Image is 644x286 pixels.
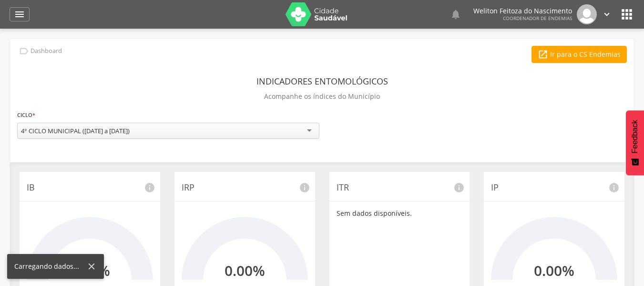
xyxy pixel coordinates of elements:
p: Weliton Feitoza do Nascimento [473,8,572,14]
p: IB [27,181,153,194]
header: Indicadores Entomológicos [256,73,388,90]
h2: 0.00% [534,263,574,278]
a:  [602,4,612,24]
p: Sem dados disponíveis. [337,209,463,218]
i:  [19,46,29,56]
i: info [144,182,155,193]
i:  [538,49,548,60]
p: Acompanhe os índices do Município [264,90,380,103]
p: Dashboard [31,47,62,55]
span: Feedback [631,120,639,153]
h2: 0.00% [225,263,265,278]
p: IRP [182,181,308,194]
a: Ir para o CS Endemias [532,46,627,63]
i:  [14,9,25,20]
label: Ciclo [17,110,35,120]
div: Carregando dados... [14,262,86,271]
div: 4° CICLO MUNICIPAL ([DATE] a [DATE]) [21,127,130,135]
i:  [450,9,461,20]
i:  [602,9,612,20]
p: IP [491,181,617,194]
span: Coordenador de Endemias [503,15,572,21]
a:  [10,7,30,21]
i:  [619,7,634,22]
a:  [450,4,461,24]
i: info [453,182,465,193]
p: ITR [337,181,463,194]
i: info [608,182,620,193]
i: info [299,182,310,193]
button: Feedback - Mostrar pesquisa [626,110,644,175]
